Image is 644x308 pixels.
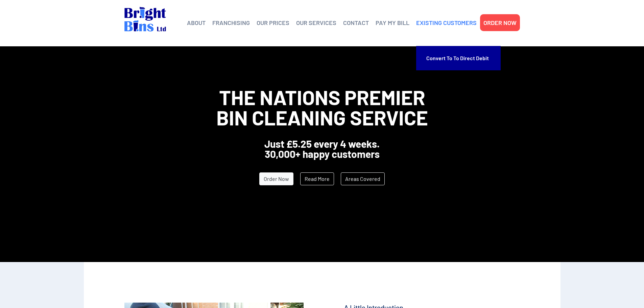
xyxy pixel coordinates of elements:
[426,49,491,67] a: Convert to To Direct Debit
[212,18,250,28] a: FRANCHISING
[341,172,385,185] a: Areas Covered
[416,18,477,28] a: EXISTING CUSTOMERS
[343,18,369,28] a: CONTACT
[259,172,293,185] a: Order Now
[187,18,206,28] a: ABOUT
[483,18,517,28] a: ORDER NOW
[296,18,336,28] a: OUR SERVICES
[257,18,289,28] a: OUR PRICES
[376,18,409,28] a: PAY MY BILL
[300,172,334,185] a: Read More
[216,85,428,129] span: The Nations Premier Bin Cleaning Service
